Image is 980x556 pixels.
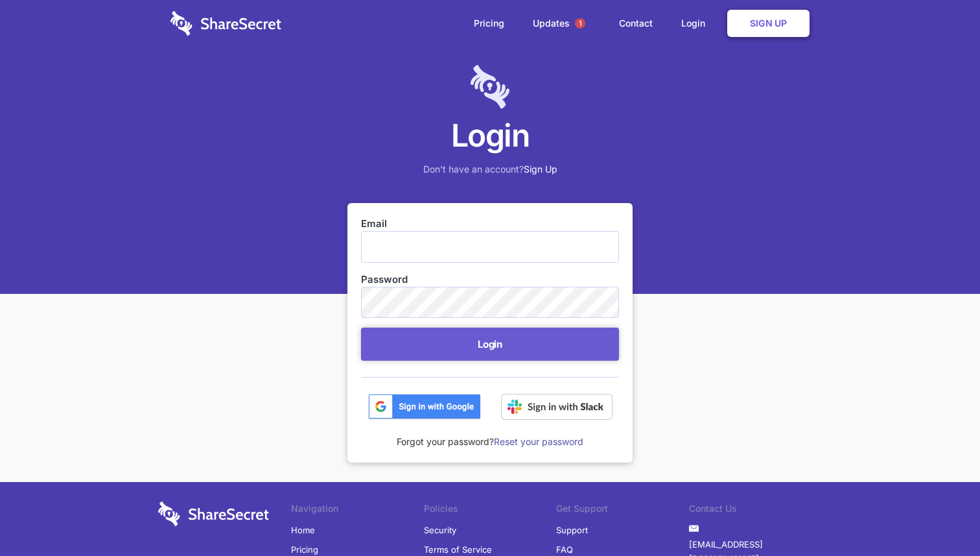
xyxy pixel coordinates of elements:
[424,502,557,520] li: Policies
[361,217,619,231] label: Email
[689,502,822,520] li: Contact Us
[291,502,424,520] li: Navigation
[361,420,619,449] div: Forgot your password?
[575,18,585,29] span: 1
[606,3,666,43] a: Contact
[668,3,725,43] a: Login
[556,502,689,520] li: Get Support
[424,520,456,540] a: Security
[471,65,509,109] img: logo-lt-purple-60x68@2x-c671a683ea72a1d466fb5d642181eefbee81c4e10ba9aed56c8e1d7e762e8086.png
[727,10,810,37] a: Sign Up
[501,394,612,420] img: Sign in with Slack
[556,520,588,540] a: Support
[361,328,619,361] button: Login
[461,3,517,43] a: Pricing
[361,272,619,287] label: Password
[291,520,315,540] a: Home
[170,11,281,36] img: logo-wordmark-white-trans-d4663122ce5f474addd5e946df7df03e33cb6a1c49d2221995e7729f52c070b2.svg
[158,502,269,526] img: logo-wordmark-white-trans-d4663122ce5f474addd5e946df7df03e33cb6a1c49d2221995e7729f52c070b2.svg
[494,436,583,447] a: Reset your password
[368,394,481,420] img: btn_google_signin_dark_normal_web@2x-02e5a4921c5dab0481f19210d7229f84a41d9f18e5bdafae021273015eeb...
[524,163,557,175] a: Sign Up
